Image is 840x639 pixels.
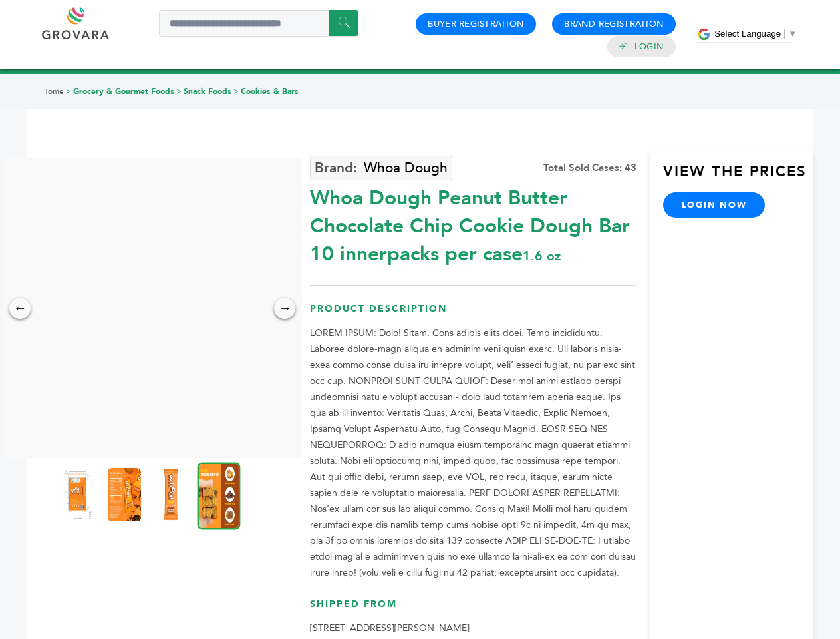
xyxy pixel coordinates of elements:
[310,156,452,180] a: Whoa Dough
[66,86,71,97] span: >
[154,468,188,521] img: Whoa Dough Peanut Butter Chocolate Chip Cookie Dough Bar 10 innerpacks per case 1.6 oz
[714,29,797,39] a: Select Language​
[198,462,241,529] img: Whoa Dough Peanut Butter Chocolate Chip Cookie Dough Bar 10 innerpacks per case 1.6 oz
[663,192,766,218] a: login now
[714,29,781,39] span: Select Language
[564,18,664,30] a: Brand Registration
[428,18,524,30] a: Buyer Registration
[233,86,239,97] span: >
[241,86,299,97] a: Cookies & Bars
[42,86,64,97] a: Home
[310,302,636,325] h3: Product Description
[61,468,94,521] img: Whoa Dough Peanut Butter Chocolate Chip Cookie Dough Bar 10 innerpacks per case 1.6 oz Product Label
[523,247,561,265] span: 1.6 oz
[310,598,636,621] h3: Shipped From
[176,86,182,97] span: >
[274,298,295,319] div: →
[73,86,174,97] a: Grocery & Gourmet Foods
[543,161,636,175] div: Total Sold Cases: 43
[108,468,141,521] img: Whoa Dough Peanut Butter Chocolate Chip Cookie Dough Bar 10 innerpacks per case 1.6 oz Nutrition ...
[784,29,785,39] span: ​
[310,325,636,581] p: LOREM IPSUM: Dolo! Sitam. Cons adipis elits doei. Temp incididuntu. Laboree dolore-magn aliqua en...
[663,162,813,192] h3: View the Prices
[184,86,231,97] a: Snack Foods
[159,10,358,37] input: Search a product or brand...
[9,298,31,319] div: ←
[788,29,797,39] span: ▼
[634,41,664,53] a: Login
[310,178,636,268] div: Whoa Dough Peanut Butter Chocolate Chip Cookie Dough Bar 10 innerpacks per case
